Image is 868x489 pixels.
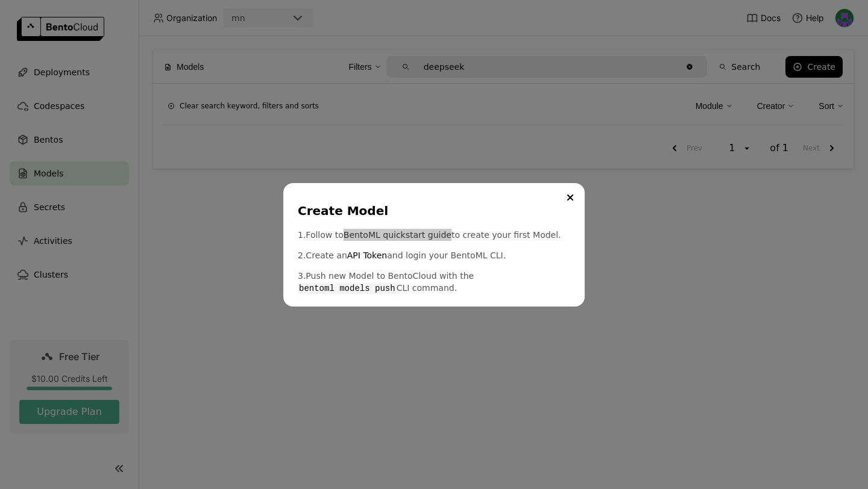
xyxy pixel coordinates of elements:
[298,270,570,294] p: 3. Push new Model to BentoCloud with the CLI command.
[344,229,451,241] a: BentoML quickstart guide
[298,202,565,219] div: Create Model
[298,249,570,261] p: 2. Create an and login your BentoML CLI.
[347,249,387,261] a: API Token
[298,282,397,294] code: bentoml models push
[563,190,577,205] button: Close
[298,229,570,241] p: 1. Follow to to create your first Model.
[283,183,585,307] div: dialog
